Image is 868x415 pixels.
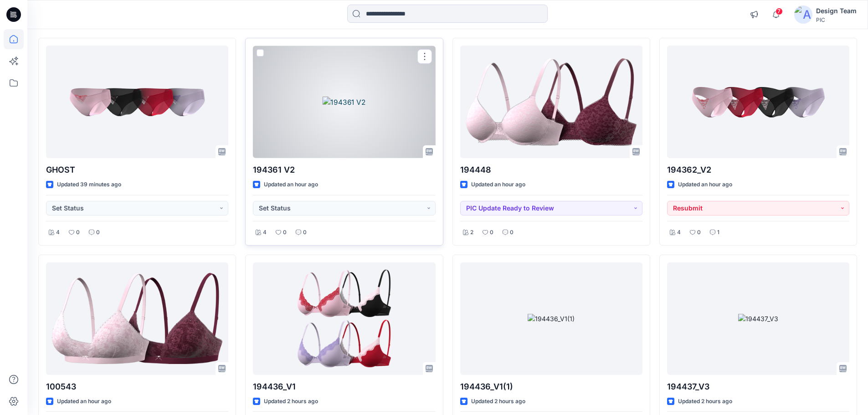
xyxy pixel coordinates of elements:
span: 7 [776,8,783,15]
p: 194436_V1 [253,380,435,393]
p: Updated 2 hours ago [264,397,318,406]
p: 194362_V2 [667,164,849,176]
p: 4 [56,228,60,237]
img: avatar [794,5,812,24]
p: 0 [510,228,514,237]
p: 0 [490,228,493,237]
p: Updated 2 hours ago [678,397,732,406]
p: 4 [677,228,681,237]
p: 0 [283,228,287,237]
p: 2 [470,228,473,237]
a: 100543 [46,262,228,375]
p: 100543 [46,380,228,393]
p: 0 [96,228,100,237]
a: 194436_V1(1) [460,262,642,375]
p: 4 [263,228,267,237]
p: Updated an hour ago [264,180,318,190]
a: 194362_V2 [667,46,849,158]
p: 0 [76,228,80,237]
p: 0 [697,228,701,237]
p: Updated 39 minutes ago [57,180,121,190]
p: 1 [717,228,719,237]
p: 194437_V3 [667,380,849,393]
p: 194436_V1(1) [460,380,642,393]
p: Updated an hour ago [678,180,732,190]
p: GHOST [46,164,228,176]
a: 194437_V3 [667,262,849,375]
p: Updated an hour ago [57,397,111,406]
p: 194448 [460,164,642,176]
p: Updated 2 hours ago [471,397,525,406]
p: 194361 V2 [253,164,435,176]
a: GHOST [46,46,228,158]
p: 0 [303,228,307,237]
a: 194361 V2 [253,46,435,158]
a: 194436_V1 [253,262,435,375]
p: Updated an hour ago [471,180,525,190]
div: Design Team [816,5,857,16]
div: PIC [816,16,857,23]
a: 194448 [460,46,642,158]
